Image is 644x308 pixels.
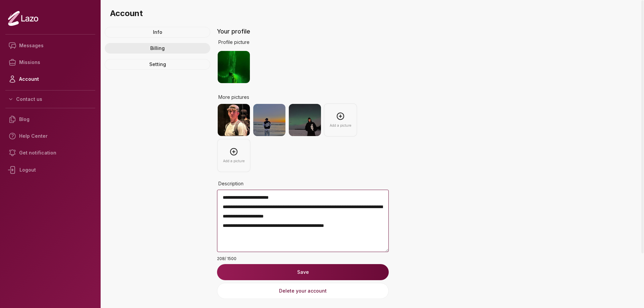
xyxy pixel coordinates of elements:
a: Billing [105,43,210,54]
p: Add a picture [223,159,245,164]
a: Blog [5,111,95,128]
span: Description [218,180,244,187]
a: Setting [105,59,210,70]
a: Info [105,27,210,38]
a: Help Center [5,128,95,144]
a: Missions [5,54,95,71]
span: More pictures [218,94,249,101]
p: Your profile [217,27,389,36]
a: Messages [5,37,95,54]
a: Get notification [5,144,95,161]
button: Delete your account [217,283,389,299]
button: Save [217,264,389,280]
button: Contact us [5,93,95,105]
a: Account [5,71,95,87]
span: Profile picture [218,39,250,46]
p: 208 / 1500 [217,256,389,261]
div: Logout [5,161,95,179]
h3: Account [110,8,639,19]
p: Add a picture [330,123,351,128]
